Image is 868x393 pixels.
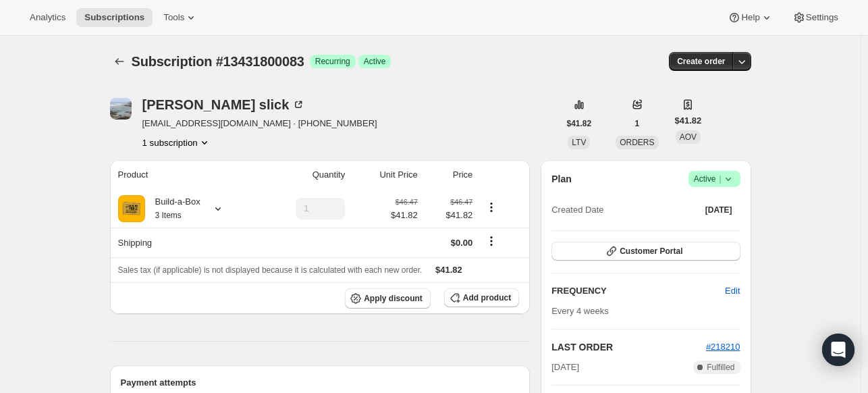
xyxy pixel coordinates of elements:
[315,56,350,67] span: Recurring
[620,138,654,147] span: ORDERS
[30,12,65,23] span: Analytics
[76,8,153,27] button: Subscriptions
[132,54,304,69] span: Subscription #13431800083
[110,228,259,257] th: Shipping
[155,211,182,220] small: 3 Items
[364,293,423,304] span: Apply discount
[121,376,520,390] h2: Payment attempts
[396,198,418,206] small: $46.47
[118,195,145,222] img: product img
[551,172,572,186] h2: Plan
[110,52,129,71] button: Subscriptions
[163,12,184,23] span: Tools
[450,198,472,206] small: $46.47
[259,160,349,190] th: Quantity
[345,288,431,309] button: Apply discount
[707,362,734,373] span: Fulfilled
[567,118,592,129] span: $41.82
[680,132,697,142] span: AOV
[559,114,600,133] button: $41.82
[551,242,740,261] button: Customer Portal
[481,200,502,215] button: Product actions
[694,172,735,186] span: Active
[349,160,422,190] th: Unit Price
[627,114,648,133] button: 1
[142,98,306,111] div: [PERSON_NAME] slick
[391,209,418,222] span: $41.82
[551,203,603,217] span: Created Date
[705,205,732,215] span: [DATE]
[422,160,477,190] th: Price
[719,174,721,184] span: |
[142,117,377,130] span: [EMAIL_ADDRESS][DOMAIN_NAME] · [PHONE_NUMBER]
[481,234,502,248] button: Shipping actions
[142,136,211,149] button: Product actions
[697,201,740,219] button: [DATE]
[426,209,473,222] span: $41.82
[806,12,838,23] span: Settings
[741,12,759,23] span: Help
[155,8,206,27] button: Tools
[551,340,706,354] h2: LAST ORDER
[451,238,473,248] span: $0.00
[720,8,781,27] button: Help
[551,306,609,316] span: Every 4 weeks
[110,160,259,190] th: Product
[118,265,423,275] span: Sales tax (if applicable) is not displayed because it is calculated with each new order.
[706,340,740,354] button: #218210
[444,288,519,307] button: Add product
[364,56,386,67] span: Active
[551,284,725,298] h2: FREQUENCY
[675,114,702,128] span: $41.82
[620,246,682,257] span: Customer Portal
[784,8,846,27] button: Settings
[145,195,200,222] div: Build-a-Box
[717,280,748,302] button: Edit
[669,52,733,71] button: Create order
[822,334,855,366] div: Open Intercom Messenger
[677,56,725,67] span: Create order
[551,361,579,374] span: [DATE]
[110,98,132,120] span: sally slick
[463,292,511,303] span: Add product
[435,265,462,275] span: $41.82
[635,118,640,129] span: 1
[84,12,144,23] span: Subscriptions
[706,342,740,352] a: #218210
[572,138,586,147] span: LTV
[725,284,740,298] span: Edit
[22,8,74,27] button: Analytics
